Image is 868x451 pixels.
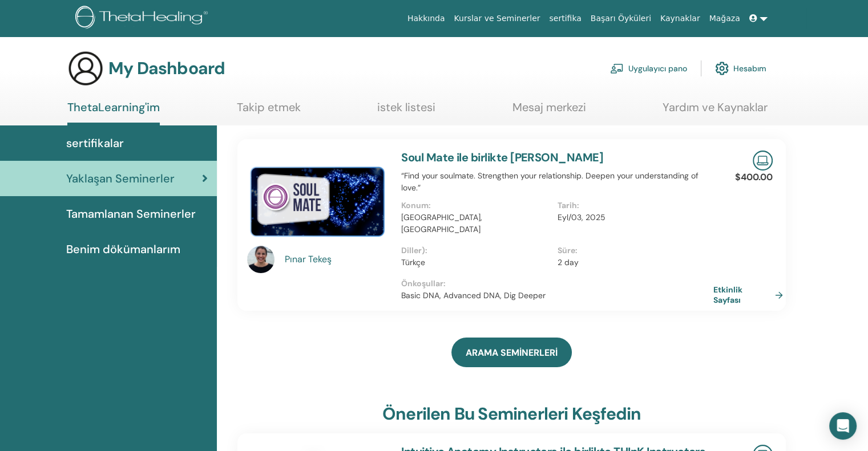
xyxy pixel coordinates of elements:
[586,8,656,29] a: Başarı Öyküleri
[382,404,641,424] h3: Önerilen bu seminerleri keşfedin
[735,170,773,184] p: $400.00
[656,8,705,29] a: Kaynaklar
[610,63,624,74] img: chalkboard-teacher.svg
[829,412,857,440] div: Open Intercom Messenger
[451,338,572,367] a: ARAMA SEMİNERLERİ
[401,212,550,235] p: [GEOGRAPHIC_DATA], [GEOGRAPHIC_DATA]
[512,100,586,123] a: Mesaj merkezi
[401,200,550,212] p: Konum :
[558,245,706,257] p: Süre :
[66,135,124,152] span: sertifikalar
[466,347,558,359] span: ARAMA SEMİNERLERİ
[544,8,586,29] a: sertifika
[558,212,706,224] p: Eyl/03, 2025
[403,8,450,29] a: Hakkında
[67,100,160,125] a: ThetaLearning'im
[401,150,603,165] a: Soul Mate ile birlikte [PERSON_NAME]
[610,56,687,81] a: Uygulayıcı pano
[401,245,550,257] p: Diller) :
[108,58,225,79] h3: My Dashboard
[247,151,387,249] img: Soul Mate
[449,8,544,29] a: Kurslar ve Seminerler
[285,253,390,266] a: Pınar Tekeş
[401,278,713,290] p: Önkoşullar :
[715,56,766,81] a: Hesabım
[377,100,435,123] a: istek listesi
[663,100,768,123] a: Yardım ve Kaynaklar
[713,285,788,305] a: Etkinlik Sayfası
[401,257,550,269] p: Türkçe
[237,100,301,123] a: Takip etmek
[401,290,713,302] p: Basic DNA, Advanced DNA, Dig Deeper
[66,205,196,222] span: Tamamlanan Seminerler
[75,6,212,31] img: logo.png
[558,257,706,269] p: 2 day
[66,170,175,187] span: Yaklaşan Seminerler
[247,246,274,273] img: default.jpg
[704,8,744,29] a: Mağaza
[715,59,729,78] img: cog.svg
[558,200,706,212] p: Tarih :
[66,241,180,258] span: Benim dökümanlarım
[401,170,713,194] p: “Find your soulmate. Strengthen your relationship. Deepen your understanding of love.”
[753,151,773,170] img: Live Online Seminar
[67,50,104,87] img: generic-user-icon.jpg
